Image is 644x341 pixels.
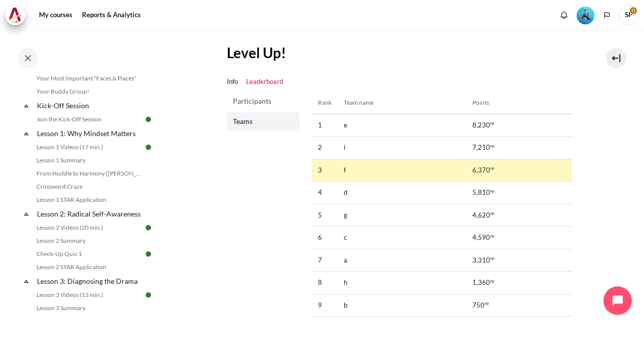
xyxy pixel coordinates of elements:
img: Done [144,290,153,300]
td: d [338,182,466,204]
a: Join the Kick-Off Session [33,113,144,125]
span: 4,620 [472,210,490,221]
img: Architeck [8,8,22,23]
a: Teams [227,112,300,131]
td: 5 [312,204,338,227]
td: 3 [312,159,338,182]
div: Level #3 [577,6,594,24]
span: Collapse [21,101,31,111]
img: Done [144,143,153,152]
th: Team name [338,92,466,114]
td: 2 [312,137,338,159]
span: Collapse [21,129,31,139]
a: Check-Up Quiz 1 [33,248,144,260]
a: Lesson 3 Summary [33,302,144,314]
td: i [338,137,466,159]
td: a [338,249,466,272]
span: xp [490,257,495,260]
td: 4 [312,182,338,204]
td: 7 [312,249,338,272]
a: Level #3 [573,6,598,24]
td: b [338,294,466,317]
a: Lesson 1: Why Mindset Matters [35,126,144,140]
span: Participants [233,96,296,106]
span: Collapse [21,209,31,219]
a: User menu [619,5,639,25]
a: Lesson 3 Videos (13 min.) [33,289,144,301]
td: 9 [312,294,338,317]
th: Points [466,92,572,114]
td: g [338,204,466,227]
a: My courses [35,5,76,25]
a: Lesson 2: Radical Self-Awareness [35,207,144,221]
a: Lesson 3: Diagnosing the Drama [35,274,144,288]
img: Done [144,223,153,232]
span: Collapse [21,276,31,286]
h2: Level Up! [227,44,572,62]
a: Lesson 2 STAR Application [33,261,144,273]
span: 8,230 [472,120,490,131]
span: xp [490,212,495,215]
td: f [338,159,466,182]
span: xp [490,167,495,169]
a: Architeck Architeck [5,5,30,25]
td: h [338,272,466,294]
span: 5,810 [472,188,490,198]
span: xp [490,280,495,282]
span: Teams [233,116,296,126]
span: 4,590 [472,233,490,243]
td: c [338,227,466,249]
img: Done [144,249,153,259]
a: Info [227,77,238,87]
div: Show notification window with no new notifications [556,8,572,23]
span: xp [490,235,495,237]
td: 1 [312,114,338,137]
span: SP [619,5,639,25]
span: 750 [472,301,485,311]
a: Kick-Off Session [35,99,144,112]
a: Lesson 2 Videos (20 min.) [33,222,144,234]
a: From Huddle to Harmony ([PERSON_NAME]'s Story) [33,167,144,180]
a: Your Most Important "Faces & Places" [33,72,144,84]
td: 6 [312,227,338,249]
a: Reports & Analytics [78,5,144,25]
img: Level #3 [577,7,594,24]
a: Lesson 1 Videos (17 min.) [33,141,144,153]
a: Lesson 1 STAR Application [33,194,144,206]
span: 7,210 [472,143,490,153]
a: Lesson 2 Summary [33,235,144,247]
a: Your Buddy Group! [33,86,144,98]
span: xp [485,302,489,305]
span: xp [490,145,495,147]
span: 3,310 [472,255,490,266]
button: Languages [599,8,615,23]
img: Done [144,115,153,124]
a: Leaderboard [246,77,283,87]
span: xp [490,122,495,124]
a: Lesson 1 Summary [33,154,144,166]
th: Rank [312,92,338,114]
td: e [338,114,466,137]
a: Crossword Craze [33,181,144,193]
span: 1,360 [472,278,490,288]
td: 8 [312,272,338,294]
span: 6,370 [472,165,490,176]
a: Participants [227,92,300,110]
span: xp [490,190,495,192]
